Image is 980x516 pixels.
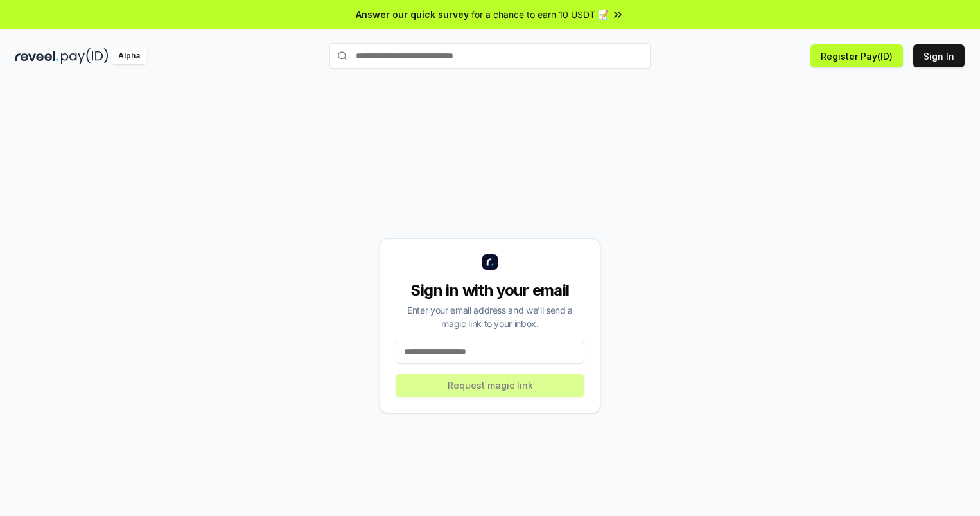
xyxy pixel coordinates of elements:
span: Answer our quick survey [356,8,469,21]
span: for a chance to earn 10 USDT 📝 [471,8,609,21]
div: Sign in with your email [396,280,584,301]
button: Register Pay(ID) [810,44,903,67]
img: reveel_dark [15,48,58,64]
img: logo_small [482,254,498,270]
img: pay_id [61,48,109,64]
div: Alpha [111,48,147,64]
div: Enter your email address and we’ll send a magic link to your inbox. [396,303,584,330]
button: Sign In [913,44,965,67]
